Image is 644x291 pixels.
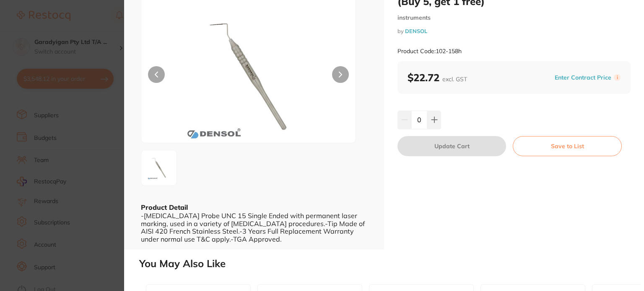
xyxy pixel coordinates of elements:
[442,75,467,83] span: excl. GST
[141,203,188,211] b: Product Detail
[397,48,462,55] small: Product Code: 102-158h
[397,136,506,156] button: Update Cart
[552,74,614,82] button: Enter Contract Price
[144,153,174,183] img: cGc
[397,28,631,34] small: by
[408,71,467,84] b: $22.72
[141,212,367,243] div: -[MEDICAL_DATA] Probe UNC 15 Single Ended with permanent laser marking, used in a variety of [MED...
[614,74,621,81] label: i
[397,14,631,21] small: instruments
[184,10,313,143] img: cGc
[405,28,427,34] a: DENSOL
[513,136,622,156] button: Save to List
[139,258,641,270] h2: You May Also Like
